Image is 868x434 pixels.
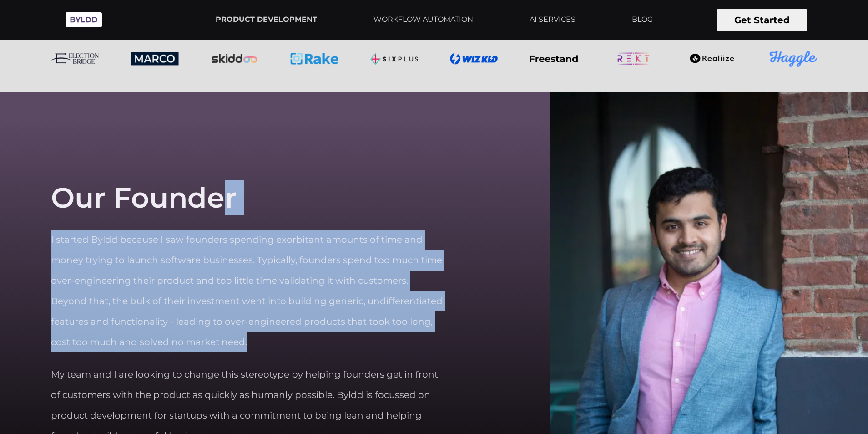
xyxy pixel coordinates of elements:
img: sixplus [450,53,498,65]
h2: Our Founder [51,182,237,214]
img: election [51,53,99,64]
img: skiddo [769,51,817,67]
a: WORKFLOW AUTOMATION [368,8,479,31]
a: PRODUCT DEVELOPMENT [210,8,323,31]
img: freestand [610,41,657,77]
a: BLOG [626,8,658,31]
img: election-bridge [370,53,418,65]
img: rake [290,53,338,65]
img: election [211,53,257,64]
img: Byldd - Product Development Company [61,7,106,32]
a: AI SERVICES [524,8,581,31]
img: election [689,53,736,64]
img: Marco [131,52,178,66]
p: I started Byldd because I saw founders spending exorbitant amounts of time and money trying to la... [51,230,445,352]
img: wizkid [530,55,577,62]
button: Get Started [717,9,807,31]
